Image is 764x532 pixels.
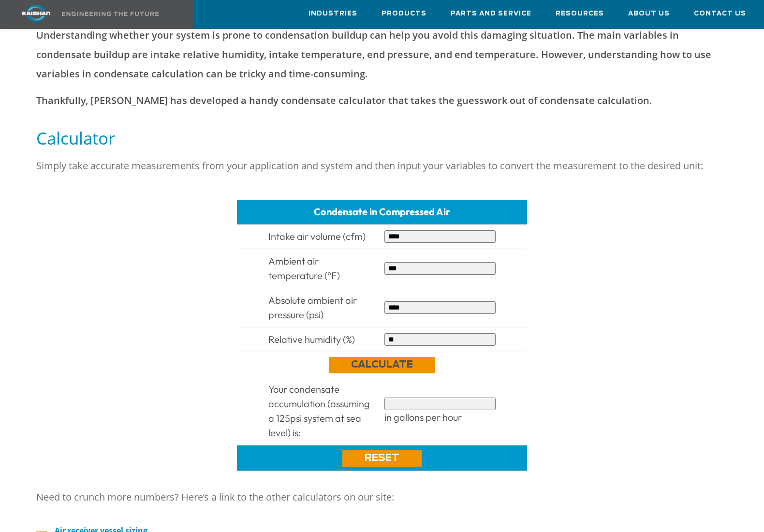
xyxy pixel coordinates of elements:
a: Resources [556,0,604,27]
p: Understanding whether your system is prone to condensation buildup can help you avoid this damagi... [36,26,728,84]
a: Products [382,0,426,27]
p: Thankfully, [PERSON_NAME] has developed a handy condensate calculator that takes the guesswork ou... [36,91,728,110]
a: Contact Us [694,0,746,27]
h5: Calculator [36,127,728,149]
span: Absolute ambient air pressure (psi) [268,294,357,321]
p: Simply take accurate measurements from your application and system and then input your variables ... [36,156,728,176]
img: Engineering the future [62,12,159,16]
span: Parts and Service [451,8,531,19]
a: Parts and Service [451,0,531,27]
p: Need to crunch more numbers? Here’s a link to the other calculators on our site: [36,488,728,507]
span: Intake air volume (cfm) [268,230,366,242]
a: Calculate [329,357,435,373]
a: Industries [309,0,357,27]
span: Resources [556,8,604,19]
span: Ambient air temperature (°F) [268,255,340,281]
span: Contact Us [694,8,746,19]
span: About Us [628,8,670,19]
span: Relative humidity (%) [268,333,355,345]
span: Your condensate accumulation (assuming a 125psi system at sea level) is: [268,383,370,439]
span: Industries [309,8,357,19]
span: Condensate in Compressed Air [314,206,450,218]
span: Products [382,8,426,19]
span: in gallons per hour [384,411,462,423]
a: Reset [342,450,422,467]
a: About Us [628,0,670,27]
